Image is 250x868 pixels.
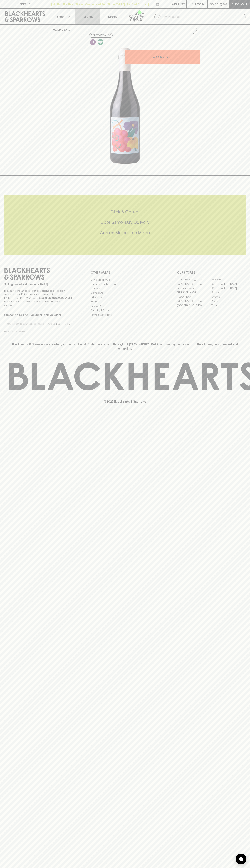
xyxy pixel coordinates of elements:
[90,39,96,45] img: Lo-Fi
[50,37,200,175] img: 39066.png
[224,3,226,5] p: 0
[53,28,61,31] a: HOME
[89,33,113,38] button: Add to wishlist
[211,286,246,290] a: [GEOGRAPHIC_DATA]
[125,50,200,64] button: ADD TO CART
[91,291,159,295] a: Contact Us
[211,290,246,295] a: Fitzroy
[91,282,159,286] a: Business & Bulk Gifting
[4,330,73,333] p: We will never spam you
[211,299,246,303] a: Prahran
[91,313,159,317] a: Terms & Conditions
[98,39,103,45] img: Vegan
[97,38,104,46] a: Made without the use of any animal products.
[195,2,204,6] p: Login
[55,320,73,328] button: SUBSCRIBE
[91,304,159,308] a: Privacy Policy
[100,9,125,24] a: Stores
[108,14,117,19] p: Stores
[91,308,159,313] a: Shipping Information
[211,278,246,282] a: Braddon
[19,2,31,6] p: FIND US
[153,55,172,59] p: ADD TO CART
[82,14,93,19] p: Tastings
[210,2,218,6] p: $0.00
[91,295,159,299] a: Gift Cards
[4,219,246,225] h5: Uber Same-Day Delivery
[163,14,243,20] input: Try "Pinot noir"
[7,321,55,327] input: e.g. jane@blackheartsandsparrows.com.au
[4,230,246,236] h5: Across Melbourne Metro
[64,28,72,31] a: SHOP
[177,282,211,286] a: [GEOGRAPHIC_DATA]
[177,270,246,275] p: OUR STORES
[39,296,72,299] strong: Liquor License #32064953
[177,299,211,303] a: [GEOGRAPHIC_DATA]
[7,342,243,351] p: Blackhearts & Sparrows acknowledges the traditional Custodians of land throughout [GEOGRAPHIC_DAT...
[177,286,211,290] a: Brunswick West
[50,9,75,24] button: Shop
[231,2,247,6] p: Checkout
[91,300,159,304] a: FAQ's
[4,289,73,307] p: It is against the law to sell or supply alcohol to, or to obtain alcohol on behalf of a person un...
[177,295,211,299] a: Fitzroy North
[56,14,64,19] p: Shop
[91,286,159,291] a: Careers
[89,38,97,46] a: Some may call it natural, others minimum intervention, either way, it’s hands off & maybe even a ...
[4,313,73,317] p: Subscribe to The Blackhearts Newsletter
[4,195,246,255] div: Call to action block
[177,290,211,295] a: [PERSON_NAME]
[91,278,159,282] a: Bottle Drop FAQ's
[211,303,246,308] a: Thornbury
[211,282,246,286] a: [GEOGRAPHIC_DATA]
[4,209,246,215] h5: Click & Collect
[56,322,71,326] p: SUBSCRIBE
[239,857,243,861] img: bubble-icon
[188,26,198,35] button: Add to wishlist
[211,295,246,299] a: Geelong
[4,283,73,286] p: Sibling owned and run since [DATE]
[75,9,100,24] a: Tastings
[91,270,159,275] p: OTHER AREAS
[177,278,211,282] a: [GEOGRAPHIC_DATA]
[177,303,211,308] a: [GEOGRAPHIC_DATA]
[172,2,185,6] p: Wishlist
